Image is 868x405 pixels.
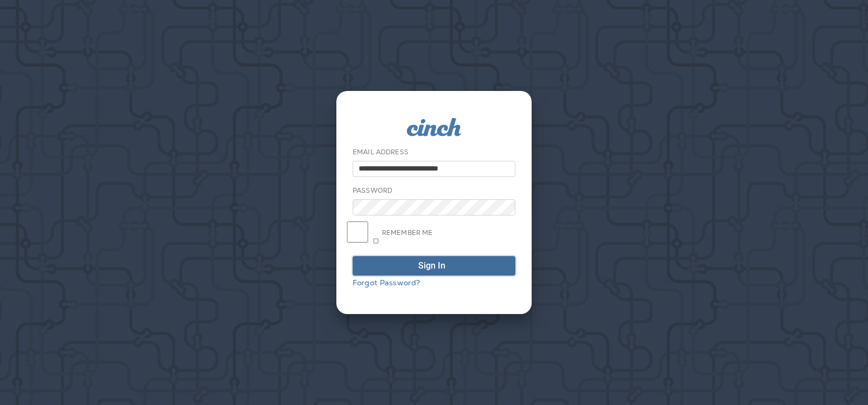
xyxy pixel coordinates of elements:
span: Remember me [382,228,433,237]
label: Email Address [353,148,409,156]
button: Sign In [353,256,515,276]
input: Remember me [347,221,368,243]
label: Password [353,186,392,195]
div: Sign In [418,262,445,270]
a: Forgot Password? [353,278,420,288]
